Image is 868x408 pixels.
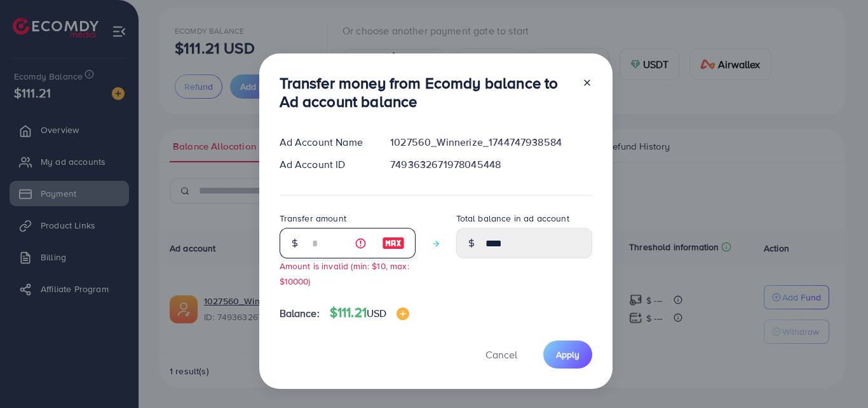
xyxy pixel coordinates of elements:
[397,307,409,320] img: image
[367,306,386,320] span: USD
[280,260,409,286] small: Amount is invalid (min: $10, max: $10000)
[543,341,592,368] button: Apply
[269,135,381,150] div: Ad Account Name
[330,305,410,321] h4: $111.21
[485,348,517,362] span: Cancel
[280,306,320,321] span: Balance:
[556,348,580,361] span: Apply
[280,212,346,225] label: Transfer amount
[382,236,405,251] img: image
[814,351,858,398] iframe: Chat
[380,135,602,150] div: 1027560_Winnerize_1744747938584
[470,341,533,368] button: Cancel
[269,157,381,172] div: Ad Account ID
[380,157,602,172] div: 7493632671978045448
[456,212,569,225] label: Total balance in ad account
[280,74,572,111] h3: Transfer money from Ecomdy balance to Ad account balance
